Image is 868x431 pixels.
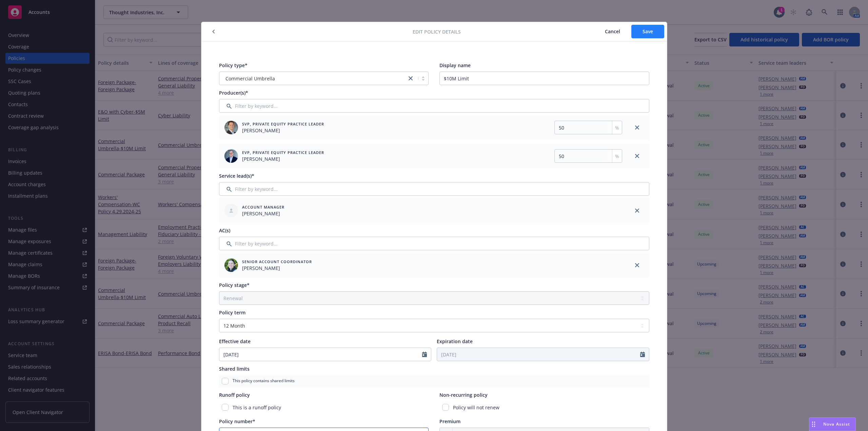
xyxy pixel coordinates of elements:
[219,62,248,68] span: Policy type*
[219,182,649,196] input: Filter by keyword...
[219,401,429,414] div: This is a runoff policy
[242,121,324,127] span: SVP, Private Equity Practice Leader
[219,348,422,361] input: MM/DD/YYYY
[605,28,620,35] span: Cancel
[407,74,415,82] a: close
[437,348,640,361] input: MM/DD/YYYY
[219,418,255,425] span: Policy number*
[242,127,324,134] span: [PERSON_NAME]
[439,62,471,68] span: Display name
[224,258,238,272] img: employee photo
[223,75,403,82] span: Commercial Umbrella
[823,421,850,427] span: Nova Assist
[594,25,631,38] button: Cancel
[219,90,248,96] span: Producer(s)*
[439,392,488,398] span: Non-recurring policy
[242,265,312,272] span: [PERSON_NAME]
[633,207,641,215] a: close
[633,261,641,269] a: close
[242,204,284,210] span: Account Manager
[219,237,649,250] input: Filter by keyword...
[219,227,230,234] span: AC(s)
[809,418,818,431] div: Drag to move
[219,282,250,288] span: Policy stage*
[219,99,649,113] input: Filter by keyword...
[633,152,641,160] a: close
[225,75,275,82] span: Commercial Umbrella
[643,28,653,35] span: Save
[439,401,649,414] div: Policy will not renew
[615,153,619,160] span: %
[242,150,324,155] span: EVP, Private Equity Practice Leader
[242,259,312,265] span: Senior Account Coordinator
[633,123,641,132] a: close
[631,25,664,38] button: Save
[219,338,251,345] span: Effective date
[242,155,324,162] span: [PERSON_NAME]
[219,173,254,179] span: Service lead(s)*
[615,124,619,131] span: %
[219,309,245,316] span: Policy term
[437,338,473,345] span: Expiration date
[413,28,461,35] span: Edit policy details
[224,121,238,134] img: employee photo
[640,352,645,357] svg: Calendar
[422,352,427,357] svg: Calendar
[219,375,649,387] div: This policy contains shared limits
[809,417,856,431] button: Nova Assist
[219,392,250,398] span: Runoff policy
[219,366,250,372] span: Shared limits
[242,210,284,217] span: [PERSON_NAME]
[224,149,238,163] img: employee photo
[439,418,460,425] span: Premium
